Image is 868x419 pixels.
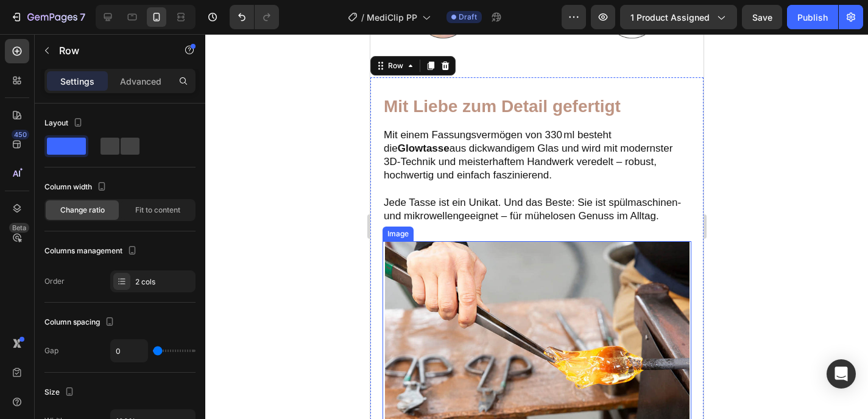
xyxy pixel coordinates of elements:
[370,34,704,419] iframe: Design area
[59,43,163,58] p: Row
[135,205,180,216] span: Fit to content
[80,10,85,24] p: 7
[44,345,58,356] div: Gap
[44,276,65,287] div: Order
[459,12,477,23] span: Draft
[60,205,105,216] span: Change ratio
[12,130,29,139] div: 450
[44,243,139,259] div: Columns management
[752,12,772,23] span: Save
[44,314,117,331] div: Column spacing
[135,276,192,287] div: 2 cols
[361,11,364,24] span: /
[15,194,41,205] div: Image
[44,384,77,401] div: Size
[742,5,782,29] button: Save
[367,11,417,24] span: MediClip PP
[120,75,161,88] p: Advanced
[111,340,147,362] input: Auto
[797,11,828,24] div: Publish
[60,75,94,88] p: Settings
[630,11,710,24] span: 1 product assigned
[15,26,35,37] div: Row
[44,179,109,195] div: Column width
[9,223,29,233] div: Beta
[15,207,319,390] img: gempages_554191837036807028-2f78994f-0cdc-40e5-af3b-c7a377721b2c.png
[230,5,279,29] div: Undo/Redo
[827,359,856,389] div: Open Intercom Messenger
[44,115,85,132] div: Layout
[5,5,91,29] button: 7
[620,5,737,29] button: 1 product assigned
[787,5,838,29] button: Publish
